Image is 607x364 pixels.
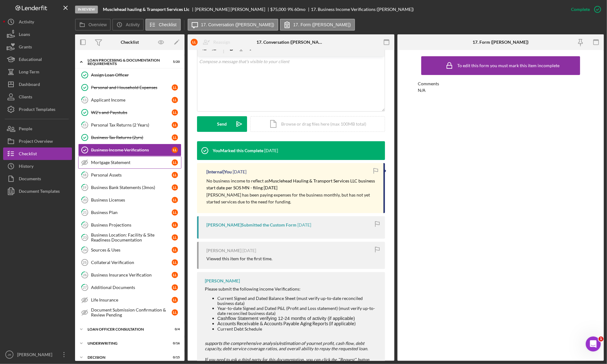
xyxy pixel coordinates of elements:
[78,206,181,219] a: 21Business PlanLL
[311,7,414,12] div: 17. Business Income Verifications ([PERSON_NAME])
[271,7,286,12] span: $75,000
[205,278,240,283] div: [PERSON_NAME]
[3,122,72,135] a: People
[188,19,278,31] button: 17. Conversation ([PERSON_NAME])
[3,91,72,103] button: Clients
[19,78,40,92] div: Dashboard
[206,192,377,206] p: [PERSON_NAME] has been paying expenses for the business monthly, but has not yet started services...
[169,60,180,64] div: 5 / 20
[206,169,232,174] div: [Internal] You
[205,341,316,346] span: supports the comprehensive analysis/estimation of your
[145,19,181,31] button: Checklist
[172,209,178,216] div: L L
[3,53,72,66] button: Educational
[3,160,72,172] a: History
[78,94,181,106] a: 13Applicant IncomeLL
[78,169,181,181] a: 18Personal AssetsLL
[172,122,178,128] div: L L
[297,222,311,227] time: 2025-08-01 03:50
[206,177,377,192] p: No business income to reflect as
[3,28,72,41] button: Loans
[91,297,172,302] div: Life Insurance
[172,297,178,303] div: L L
[91,285,172,290] div: Additional Documents
[172,222,178,228] div: L L
[172,84,178,91] div: L L
[83,173,87,177] tspan: 18
[217,306,379,316] li: Year-to-date Signed and Dated P&L (Profit and Loss statement) (must verify up-to-date reconciled ...
[91,197,172,202] div: Business Licenses
[169,327,180,331] div: 0 / 4
[217,116,227,132] div: Send
[83,210,87,214] tspan: 21
[83,123,87,127] tspan: 15
[78,131,181,144] a: Business Tax Returns (2yrs)LL
[565,3,604,16] button: Complete
[213,148,263,153] div: You Marked this Complete
[418,81,583,86] div: Comments
[19,160,33,174] div: History
[8,353,11,357] text: JR
[205,287,379,292] div: Please submit the following income Verifications:
[3,16,72,28] button: Activity
[91,72,181,77] div: Assign Loan Officer
[293,22,351,27] label: 17. Form ([PERSON_NAME])
[78,269,181,281] a: 26Business Insurance VerificationLL
[112,19,144,31] button: Activity
[78,306,181,319] a: Document Submission Confirmation & Review PendingLL
[172,159,178,166] div: L L
[83,285,87,289] tspan: 27
[264,148,278,153] time: 2025-08-22 02:34
[172,197,178,203] div: L L
[159,22,177,27] label: Checklist
[91,147,172,152] div: Business Income Verifications
[91,185,172,190] div: Business Bank Statements (3mos)
[242,248,256,253] time: 2025-06-17 20:34
[188,36,236,48] button: LLReassign
[78,106,181,119] a: W2's and PaystubsLL
[78,194,181,206] a: 20Business LicensesLL
[586,337,601,352] iframe: Intercom live chat
[206,256,272,261] div: Viewed this item for the first time.
[287,7,293,12] div: 9 %
[19,16,34,30] div: Activity
[91,247,172,252] div: Sources & Uses
[172,309,178,316] div: L L
[571,3,590,16] div: Complete
[172,109,178,116] div: L L
[19,147,37,162] div: Checklist
[19,172,41,187] div: Documents
[83,98,87,102] tspan: 13
[217,316,355,321] span: Cashflow Statement verifying 12-24 months of activity (if applicable)
[206,178,376,190] mark: Musclehead Hauling & Transport Services LLC business start date per SOS MN - filing [DATE]
[3,66,72,78] a: Long-Term
[91,85,172,90] div: Personal and Household Expenses
[205,341,368,351] em: net profit, cash flow, debt capacity, debt service coverage ratios, and overall ability to repay ...
[75,19,111,31] button: Overview
[172,172,178,178] div: L L
[197,116,247,132] button: Send
[191,39,198,46] div: L L
[457,63,559,68] div: To edit this form you must mark this item incomplete
[78,231,181,244] a: 23Business Location: Facility & Site Readiness DocumentationLL
[3,185,72,197] button: Document Templates
[217,327,379,332] li: Current Debt Schedule
[3,41,72,53] button: Grants
[103,7,190,12] b: Musclehead hauling & Transport Services Llc
[172,234,178,241] div: L L
[19,53,42,67] div: Educational
[3,78,72,91] button: Dashboard
[19,122,32,137] div: People
[3,135,72,147] button: Project Overview
[91,172,172,177] div: Personal Assets
[78,156,181,169] a: Mortgage StatementLL
[78,119,181,131] a: 15Personal Tax Returns (2 Years)LL
[172,259,178,266] div: L L
[78,81,181,94] a: Personal and Household ExpensesLL
[217,321,356,326] span: Accounts Receivable & Accounts Payable Aging Reports (if applicable)
[3,172,72,185] button: Documents
[83,223,87,227] tspan: 22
